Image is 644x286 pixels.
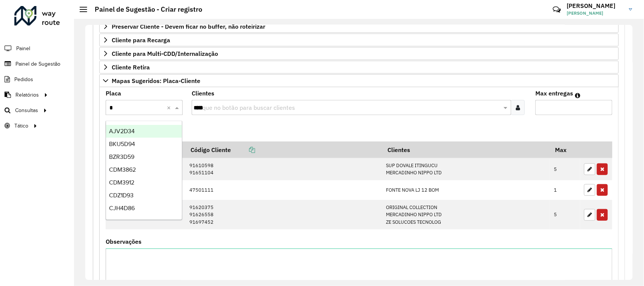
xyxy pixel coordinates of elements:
[109,205,135,211] span: CJH4D86
[549,2,565,18] a: Contato Rápido
[192,89,214,98] label: Clientes
[14,122,28,130] span: Tático
[109,179,134,186] span: CDM3912
[106,89,121,98] label: Placa
[99,34,619,46] a: Cliente para Recarga
[99,20,619,33] a: Preservar Cliente - Devem ficar no buffer, não roteirizar
[106,121,182,220] ng-dropdown-panel: Options list
[186,158,383,180] td: 91610598 91651104
[14,75,33,83] span: Pedidos
[575,92,580,98] em: Máximo de clientes que serão colocados na mesma rota com os clientes informados
[15,91,39,99] span: Relatórios
[99,47,619,60] a: Cliente para Multi-CDD/Internalização
[15,60,60,68] span: Painel de Sugestão
[567,2,623,9] h3: [PERSON_NAME]
[15,106,38,114] span: Consultas
[112,78,200,84] span: Mapas Sugeridos: Placa-Cliente
[167,103,173,112] span: Clear all
[109,128,135,134] span: AJV2D34
[112,37,170,43] span: Cliente para Recarga
[109,166,136,173] span: CDM3862
[382,180,550,200] td: FONTE NOVA LJ 12 BOM
[186,141,383,158] th: Código Cliente
[567,10,623,17] span: [PERSON_NAME]
[109,192,134,198] span: CDZ1D93
[112,23,265,29] span: Preservar Cliente - Devem ficar no buffer, não roteirizar
[99,61,619,74] a: Cliente Retira
[231,146,255,154] a: Copiar
[112,64,150,70] span: Cliente Retira
[16,45,30,52] span: Painel
[550,200,580,230] td: 5
[99,74,619,87] a: Mapas Sugeridos: Placa-Cliente
[186,200,383,230] td: 91620375 91626558 91697452
[106,237,141,246] label: Observações
[550,141,580,158] th: Max
[109,141,135,147] span: BKU5D94
[87,5,202,14] h2: Painel de Sugestão - Criar registro
[550,158,580,180] td: 5
[186,180,383,200] td: 47501111
[382,200,550,230] td: ORIGINAL COLLECTION MERCADINHO NIPPO LTD ZE SOLUCOES TECNOLOG
[382,158,550,180] td: SUP DOVALE ITINGUCU MERCADINHO NIPPO LTD
[550,180,580,200] td: 1
[112,51,218,57] span: Cliente para Multi-CDD/Internalização
[382,141,550,158] th: Clientes
[535,89,573,98] label: Max entregas
[109,154,134,160] span: BZR3D59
